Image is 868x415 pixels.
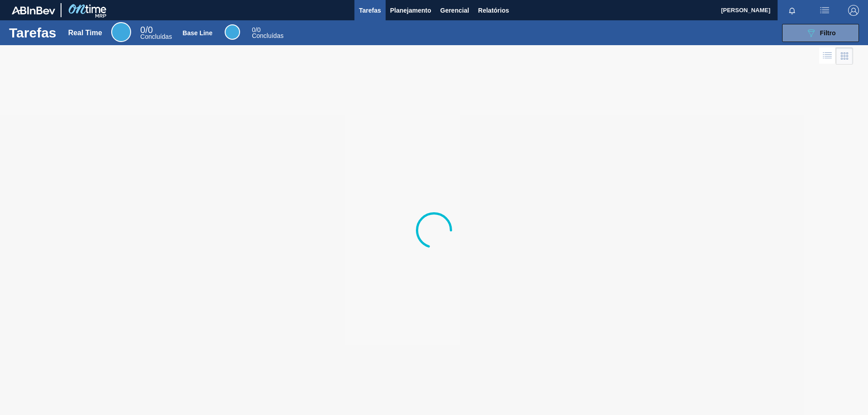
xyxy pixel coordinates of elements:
span: Gerencial [440,5,469,16]
div: Base Line [252,27,283,39]
span: / 0 [252,26,260,33]
h1: Tarefas [9,28,57,38]
img: Logout [848,5,859,16]
span: 0 [140,25,145,35]
img: TNhmsLtSVTkK8tSr43FrP2fwEKptu5GPRR3wAAAABJRU5ErkJggg== [12,6,55,14]
span: Tarefas [359,5,381,16]
button: Filtro [782,24,859,42]
span: Concluídas [140,33,172,40]
img: userActions [819,5,830,16]
div: Real Time [140,26,172,40]
span: Relatórios [478,5,509,16]
span: Filtro [820,29,836,37]
div: Real Time [68,29,102,37]
span: 0 [252,26,255,33]
span: / 0 [140,25,153,35]
span: Concluídas [252,32,283,39]
div: Real Time [111,22,131,42]
div: Base Line [225,24,240,40]
span: Planejamento [390,5,431,16]
button: Notificações [778,4,807,17]
div: Base Line [183,29,212,37]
